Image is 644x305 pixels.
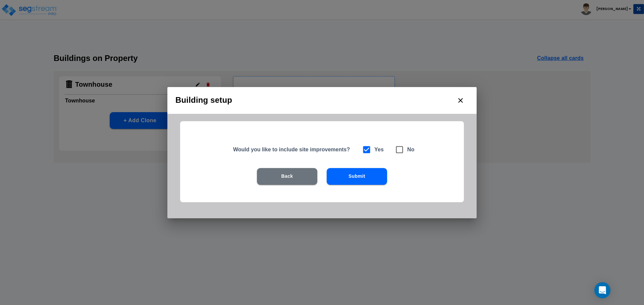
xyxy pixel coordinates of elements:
[407,145,415,154] h6: No
[374,145,384,154] h6: Yes
[327,168,387,185] button: Submit
[594,282,610,298] div: Open Intercom Messenger
[452,92,469,108] button: close
[257,168,317,185] button: Back
[167,87,477,114] h2: Building setup
[233,146,354,153] h5: Would you like to include site improvements?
